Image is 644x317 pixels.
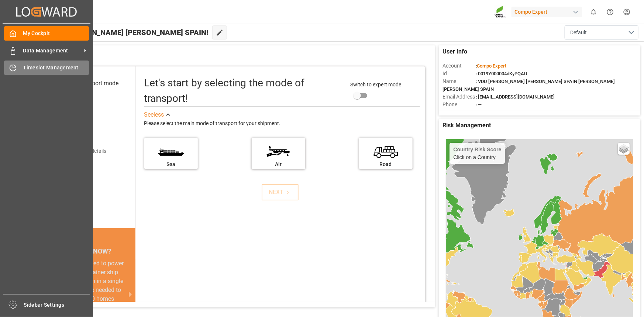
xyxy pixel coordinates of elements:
[23,30,89,37] span: My Cockpit
[24,301,90,309] span: Sidebar Settings
[476,63,506,69] span: :
[442,77,476,85] span: Name
[585,4,602,20] button: show 0 new notifications
[476,71,527,76] span: : 0019Y000004dKyPQAU
[144,110,164,119] div: See less
[618,143,630,155] a: Layers
[565,25,638,39] button: open menu
[262,184,299,200] button: NEXT
[477,63,506,69] span: Compo Expert
[442,79,615,92] span: : VDU [PERSON_NAME] [PERSON_NAME] SPAIN [PERSON_NAME] [PERSON_NAME] SPAIN
[442,121,491,130] span: Risk Management
[512,5,585,19] button: Compo Expert
[23,64,89,72] span: Timeslot Management
[476,102,482,107] span: : —
[476,110,494,115] span: : Shipper
[350,82,401,87] span: Switch to expert mode
[4,26,89,41] a: My Cockpit
[495,6,506,18] img: Screenshot%202023-09-29%20at%2010.02.21.png_1712312052.png
[476,94,555,100] span: : [EMAIL_ADDRESS][DOMAIN_NAME]
[363,161,409,168] div: Road
[453,147,501,152] h4: Country Risk Score
[442,93,476,101] span: Email Address
[144,75,343,106] div: Let's start by selecting the mode of transport!
[442,62,476,70] span: Account
[23,47,82,55] span: Data Management
[442,108,476,116] span: Account Type
[255,161,302,168] div: Air
[269,188,292,197] div: NEXT
[442,47,467,56] span: User Info
[442,101,476,108] span: Phone
[602,4,619,20] button: Help Center
[144,119,420,128] div: Please select the main mode of transport for your shipment.
[570,29,587,37] span: Default
[442,70,476,77] span: Id
[148,161,194,168] div: Sea
[453,147,501,160] div: Click on a Country
[60,147,106,155] div: Add shipping details
[30,25,209,39] span: Hello VDU [PERSON_NAME] [PERSON_NAME] SPAIN!
[4,61,89,75] a: Timeslot Management
[512,7,582,17] div: Compo Expert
